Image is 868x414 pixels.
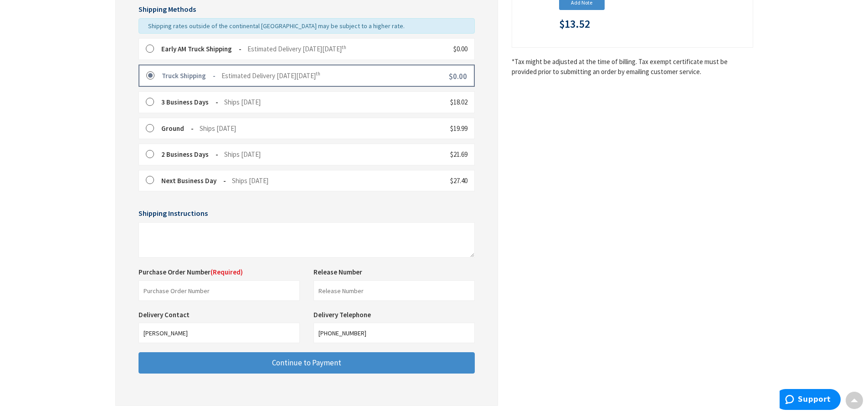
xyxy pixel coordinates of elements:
span: Ships [DATE] [224,150,261,159]
label: Release Number [313,267,362,277]
span: $27.40 [450,176,467,185]
span: Ships [DATE] [232,176,268,185]
span: Shipping Instructions [139,209,208,218]
span: (Required) [211,268,243,276]
strong: 2 Business Days [161,150,218,159]
span: $18.02 [450,98,467,106]
label: Delivery Telephone [313,310,373,319]
sup: th [316,70,320,77]
span: Shipping rates outside of the continental [GEOGRAPHIC_DATA] may be subject to a higher rate. [148,22,405,30]
: *Tax might be adjusted at the time of billing. Tax exempt certificate must be provided prior to s... [512,57,753,76]
span: Ships [DATE] [224,98,261,106]
strong: Ground [161,124,194,133]
strong: 3 Business Days [161,98,218,106]
span: $0.00 [449,71,467,81]
input: Release Number [313,280,475,301]
span: Estimated Delivery [DATE][DATE] [247,45,346,53]
button: Continue to Payment [139,352,475,374]
strong: Next Business Day [161,176,226,185]
span: $19.99 [450,124,467,133]
input: Purchase Order Number [139,280,300,301]
label: Purchase Order Number [139,267,243,277]
span: $13.52 [559,18,590,30]
sup: th [342,44,346,50]
iframe: Opens a widget where you can find more information [780,389,841,412]
span: Estimated Delivery [DATE][DATE] [221,71,320,80]
strong: Early AM Truck Shipping [161,45,241,53]
span: $21.69 [450,150,467,159]
h5: Shipping Methods [139,5,475,14]
span: Ships [DATE] [200,124,236,133]
strong: Truck Shipping [162,71,216,80]
span: Continue to Payment [272,358,341,368]
label: Delivery Contact [139,310,192,319]
span: $0.00 [453,45,467,53]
